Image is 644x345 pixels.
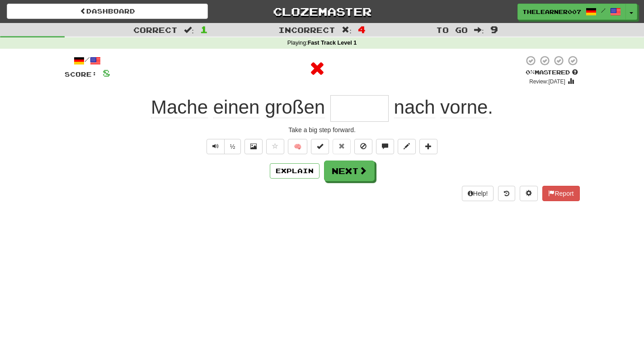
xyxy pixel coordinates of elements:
div: Text-to-speech controls [205,139,241,154]
button: Next [324,161,375,181]
button: Ignore sentence (alt+i) [354,139,372,154]
button: Explain [270,163,320,179]
button: Set this sentence to 100% Mastered (alt+m) [311,139,329,154]
span: 0 % [526,69,535,76]
span: Score: [65,70,97,78]
a: Clozemaster [221,4,423,19]
a: Dashboard [7,4,208,19]
button: Discuss sentence (alt+u) [376,139,394,154]
span: 4 [358,24,366,35]
a: thelearner007 / [517,4,626,20]
span: 8 [103,67,110,78]
span: 1 [200,24,208,35]
button: Help! [462,186,494,201]
span: To go [436,25,468,34]
span: Correct [133,25,178,34]
span: : [184,26,194,34]
span: vorne [440,97,488,118]
strong: Fast Track Level 1 [308,40,357,46]
span: / [601,7,606,14]
span: einen [213,97,260,118]
button: Edit sentence (alt+d) [398,139,416,154]
button: Round history (alt+y) [498,186,515,201]
span: : [342,26,352,34]
small: Review: [DATE] [529,78,565,85]
button: Show image (alt+x) [244,139,263,154]
button: Play sentence audio (ctl+space) [207,139,225,154]
button: 🧠 [288,139,307,154]
span: Mache [151,97,208,118]
div: Take a big step forward. [65,125,580,134]
span: nach [394,97,435,118]
button: Report [542,186,579,201]
div: / [65,55,110,66]
span: 9 [490,24,498,35]
button: ½ [224,139,241,154]
button: Add to collection (alt+a) [419,139,437,154]
span: großen [265,97,325,118]
div: Mastered [524,69,580,77]
span: Incorrect [278,25,335,34]
button: Reset to 0% Mastered (alt+r) [333,139,351,154]
span: : [474,26,484,34]
button: Favorite sentence (alt+f) [266,139,284,154]
span: thelearner007 [522,8,581,16]
span: . [389,97,493,118]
